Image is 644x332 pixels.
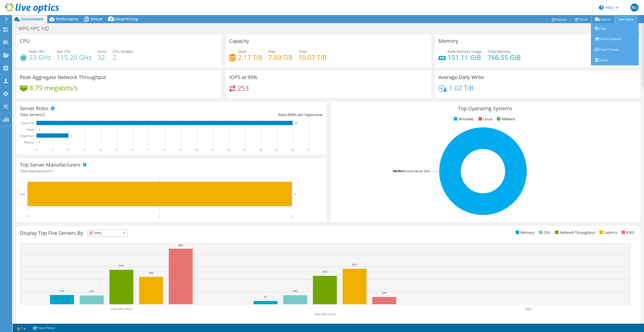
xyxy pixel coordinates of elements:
[438,38,458,44] h3: Memory
[149,271,154,274] text: 44%
[229,75,257,80] h3: IOPS at 95%
[171,112,323,118] div: Ratio: VMs per Hypervisor
[211,148,214,152] text: 11
[571,15,591,23] a: Share
[237,85,249,91] h4: 253
[314,313,336,316] text: WPS-HPC-HV02
[14,325,29,331] a: 1
[88,230,127,236] span: IOPS
[238,55,262,60] h4: 2.17 TiB
[84,148,85,152] text: 3
[268,49,275,54] span: Free
[323,270,328,273] text: 45%
[291,148,294,152] text: 16
[97,55,107,60] h4: 32
[591,34,639,44] a: Publish Options
[20,75,106,80] h3: Peak Aggregate Network Throughput
[448,55,482,60] h4: 151.11 GiB
[164,148,165,152] text: 8
[352,263,357,266] text: 56%
[20,38,30,44] h3: CPU
[180,148,181,152] text: 9
[547,15,571,23] a: Reports
[116,148,117,152] text: 5
[392,169,402,173] tspan: 100.0%
[71,135,72,137] text: 2
[295,122,298,125] text: 16
[598,230,617,235] li: Latency
[159,214,160,218] text: 1
[229,38,249,44] h3: Capacity
[448,49,482,54] span: Peak Memory Usage
[334,106,637,111] h3: Top Operating Systems
[52,169,54,173] span: 1
[268,55,293,60] h4: 7.89 TiB
[514,230,534,235] li: Memory
[39,128,40,131] text: 0
[591,55,639,65] a: Delete
[97,49,107,54] span: Cores
[402,169,430,173] tspan: Windows Server 2022
[43,112,45,117] span: 2
[630,4,638,12] span: RG
[288,112,290,117] span: 8
[293,289,298,292] text: 14%
[21,17,44,21] span: Environment
[132,148,133,152] text: 6
[591,44,639,55] a: Project Details
[238,49,247,54] span: Used
[29,49,45,54] span: Peak CPU
[525,307,532,311] text: Other
[496,116,515,122] li: VMware
[148,148,149,152] text: 7
[195,148,198,152] text: 10
[29,55,51,60] h4: 33 GHz
[111,307,132,311] text: WPS-HPC-HV01
[24,140,34,144] text: Physical
[275,148,278,152] text: 15
[599,5,603,10] svg: \n
[294,193,296,196] text: 2
[56,17,78,21] span: Performance
[100,148,101,152] text: 4
[113,49,133,54] span: CPU Sockets
[591,15,615,23] a: Export
[591,23,639,34] a: Copy
[20,193,25,196] text: Dell
[26,128,34,131] text: Virtual
[21,122,34,125] text: Guest VM
[20,112,171,118] div: Total Servers:
[52,148,53,152] text: 1
[620,230,634,235] li: IOPS
[36,148,37,152] text: 0
[298,49,307,54] span: Total
[57,55,92,60] h4: 115.20 GHz
[20,168,323,174] h4: Total Manufacturers:
[264,295,267,298] text: 5%
[488,55,521,60] h4: 766.55 GiB
[488,49,511,54] span: Total Memory
[291,214,293,218] text: 2
[16,26,57,31] h1: WPS HPC 1IQ
[89,290,94,293] text: 14%
[614,15,638,23] a: More
[382,291,387,294] text: 12%
[449,85,473,91] h4: 1.02 TiB
[20,106,49,111] h3: Server Roles
[20,162,80,168] h3: Top Server Manufacturers
[68,148,69,152] text: 2
[477,116,492,122] li: Linux
[29,325,58,331] a: Project Notes
[227,148,230,152] text: 12
[115,17,138,21] span: Cloud Pricing
[554,230,595,235] li: Network Throughput
[91,17,102,21] span: Virtual
[39,141,40,143] text: 0
[453,116,474,122] li: Windows
[59,289,64,292] text: 15%
[119,264,124,267] text: 55%
[178,244,183,247] text: 88%
[113,55,133,60] h4: 2
[21,134,34,138] text: Hypervisor
[29,85,78,91] h4: 8.79 megabits/s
